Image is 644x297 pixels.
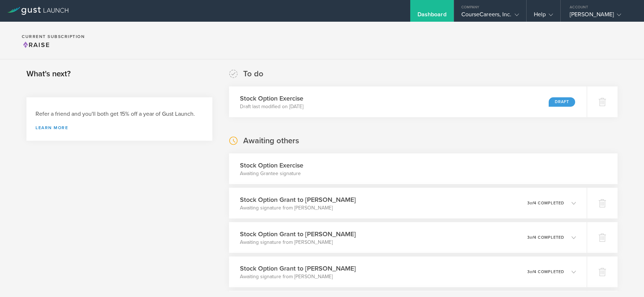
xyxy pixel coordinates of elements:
h3: Stock Option Grant to [PERSON_NAME] [240,264,356,273]
iframe: Chat Widget [608,262,644,297]
p: Awaiting Grantee signature [240,170,303,177]
a: Learn more [36,126,203,130]
h2: Current Subscription [22,34,85,39]
div: Dashboard [417,11,446,22]
h2: To do [243,69,263,79]
h2: What's next? [26,69,71,79]
div: Help [534,11,553,22]
h3: Stock Option Grant to [PERSON_NAME] [240,195,356,204]
div: [PERSON_NAME] [570,11,631,22]
p: 3 4 completed [527,236,564,239]
div: Draft [549,97,575,107]
em: of [530,235,534,240]
p: 3 4 completed [527,201,564,205]
p: 3 4 completed [527,270,564,274]
p: Awaiting signature from [PERSON_NAME] [240,204,356,212]
h3: Stock Option Exercise [240,94,303,103]
h3: Refer a friend and you'll both get 15% off a year of Gust Launch. [36,110,203,118]
h3: Stock Option Exercise [240,161,303,170]
p: Awaiting signature from [PERSON_NAME] [240,239,356,246]
p: Draft last modified on [DATE] [240,103,303,110]
p: Awaiting signature from [PERSON_NAME] [240,273,356,280]
span: Raise [22,41,50,49]
em: of [530,270,534,274]
div: Stock Option ExerciseDraft last modified on [DATE]Draft [229,86,587,117]
h2: Awaiting others [243,136,299,146]
h3: Stock Option Grant to [PERSON_NAME] [240,229,356,239]
em: of [530,201,534,205]
div: CourseCareers, Inc. [461,11,519,22]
